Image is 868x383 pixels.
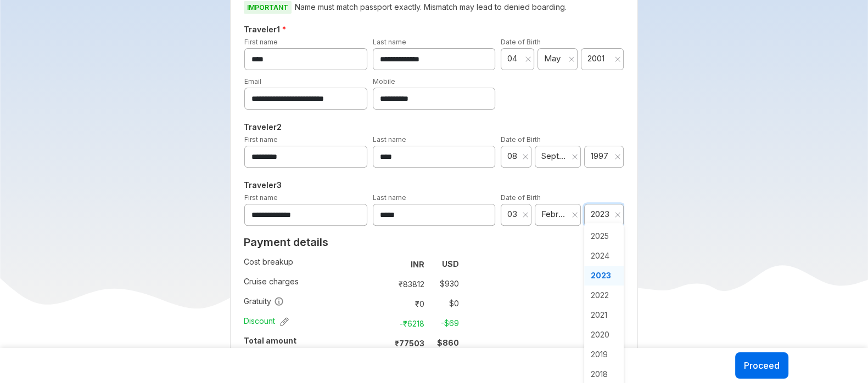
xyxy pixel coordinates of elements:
svg: close [568,56,575,62]
button: Proceed [735,352,788,379]
button: Clear [522,151,529,162]
h2: Payment details [244,236,459,249]
span: February [541,209,567,220]
label: First name [244,135,278,144]
strong: USD [442,259,459,268]
button: Clear [522,209,529,220]
svg: close [614,56,621,62]
span: 2020 [584,325,624,345]
span: 2025 [584,226,624,246]
td: Cost breakup [244,254,378,274]
span: IMPORTANT [244,1,292,14]
button: Clear [614,151,621,162]
p: Name must match passport exactly. Mismatch may lead to denied boarding. [244,1,624,14]
span: Gratuity [244,296,284,307]
svg: close [572,211,578,218]
td: -₹ 6218 [383,316,429,331]
span: September [541,151,567,162]
td: ₹ 0 [383,296,429,311]
td: : [378,313,383,333]
label: First name [244,193,278,202]
td: $ 0 [429,296,459,311]
button: Clear [525,54,531,65]
svg: close [522,211,529,218]
h5: Traveler 2 [242,121,626,134]
td: : [378,254,383,274]
span: 03 [507,209,519,220]
button: Clear [568,54,575,65]
td: $ 930 [429,276,459,291]
button: Clear [572,209,578,220]
label: Email [244,77,261,85]
button: Clear [614,209,621,220]
span: 2019 [584,345,624,364]
label: Mobile [373,77,395,85]
label: Last name [373,135,406,144]
label: First name [244,38,278,46]
span: 2023 [591,209,611,220]
td: Cruise charges [244,274,378,294]
span: 2021 [584,305,624,325]
svg: close [522,153,529,160]
span: 2001 [587,53,611,64]
span: 04 [507,53,522,64]
td: : [378,294,383,313]
td: : [378,274,383,294]
h5: Traveler 3 [242,179,626,192]
span: 2023 [584,266,624,285]
span: 1997 [591,151,611,162]
strong: Total amount [244,336,296,345]
button: Clear [614,54,621,65]
label: Last name [373,193,406,202]
span: May [544,53,564,64]
span: Discount [244,316,289,327]
td: ₹ 83812 [383,276,429,291]
strong: $ 860 [437,338,459,347]
td: : [378,333,383,353]
span: 2024 [584,246,624,266]
svg: close [572,153,578,160]
span: 08 [507,151,519,162]
svg: close [614,211,621,218]
svg: close [525,56,531,62]
svg: close [614,153,621,160]
td: -$ 69 [429,316,459,331]
label: Date of Birth [501,193,541,202]
label: Last name [373,38,406,46]
label: Date of Birth [501,38,541,46]
label: Date of Birth [501,135,541,144]
h5: Traveler 1 [242,23,626,36]
span: 2022 [584,285,624,305]
strong: ₹ 77503 [395,339,424,348]
button: Clear [572,151,578,162]
strong: INR [411,260,424,269]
